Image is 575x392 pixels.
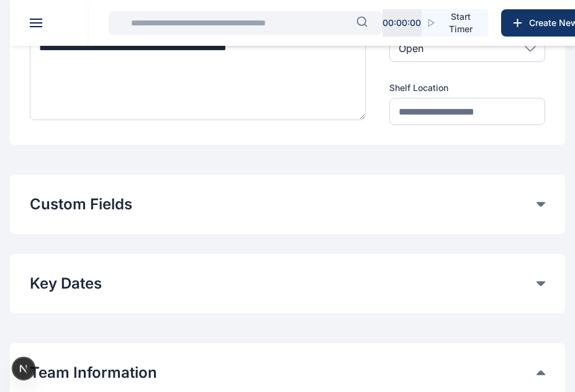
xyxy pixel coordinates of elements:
[443,11,478,35] span: Start Timer
[422,9,488,37] button: Start Timer
[30,274,537,294] button: Key Dates
[30,194,545,214] div: Custom Fields
[30,194,537,214] button: Custom Fields
[30,363,537,383] button: Team Information
[383,17,421,29] p: 00 : 00 : 00
[30,274,545,294] div: Key Dates
[389,82,545,94] label: Shelf Location
[30,363,545,383] div: Team Information
[399,41,423,56] p: Open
